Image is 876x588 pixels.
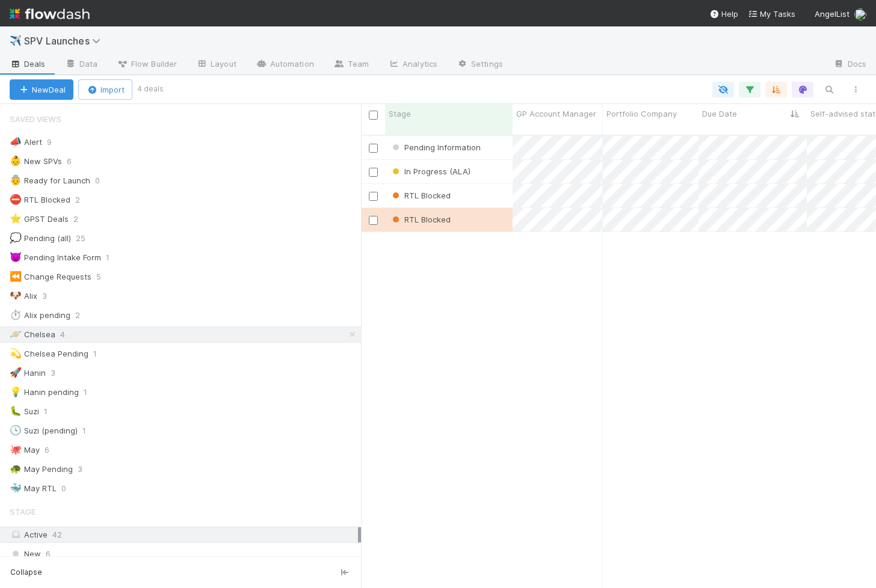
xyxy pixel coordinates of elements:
[390,189,451,201] div: RTL Blocked
[324,55,378,75] a: Team
[10,462,73,477] div: May Pending
[93,346,109,361] span: 1
[369,144,378,153] input: Toggle Row Selected
[95,173,112,188] span: 0
[10,154,62,169] div: New SPVs
[24,35,106,47] span: SPV Launches
[748,9,795,19] span: My Tasks
[10,527,358,542] div: Active
[709,8,738,20] div: Help
[47,135,64,150] span: 9
[702,108,737,120] span: Due Date
[96,269,113,284] span: 5
[61,481,78,496] span: 0
[10,35,22,46] span: ✈️
[10,443,40,458] div: May
[10,547,41,562] span: New
[10,289,37,304] div: Alix
[137,84,164,94] small: 4 deals
[390,167,470,176] span: In Progress (ALA)
[390,165,470,177] div: In Progress (ALA)
[10,366,46,381] div: Hanin
[10,385,79,400] div: Hanin pending
[76,231,97,246] span: 25
[10,135,42,150] div: Alert
[10,310,22,320] span: ⏱️
[84,385,99,400] span: 1
[748,8,795,20] a: My Tasks
[10,213,22,224] span: ⭐
[389,108,411,120] span: Stage
[10,308,70,323] div: Alix pending
[106,250,122,265] span: 1
[10,194,22,204] span: ⛔
[10,233,22,243] span: 💭
[246,55,324,75] a: Automation
[10,329,22,339] span: 🪐
[369,192,378,201] input: Toggle Row Selected
[73,212,90,227] span: 2
[10,252,22,262] span: 👿
[10,444,22,455] span: 🐙
[55,55,107,75] a: Data
[51,366,67,381] span: 3
[10,346,88,361] div: Chelsea Pending
[854,8,866,20] img: avatar_aa70801e-8de5-4477-ab9d-eb7c67de69c1.png
[46,547,51,562] span: 6
[10,136,22,147] span: 📣
[10,79,73,100] button: NewDeal
[45,443,61,458] span: 6
[10,212,69,227] div: GPST Deals
[815,9,850,19] span: AngelList
[187,55,246,75] a: Layout
[824,55,876,75] a: Docs
[10,290,22,301] span: 🐶
[390,215,451,224] span: RTL Blocked
[10,425,22,435] span: 🕓
[390,141,481,153] div: Pending Information
[78,462,94,477] span: 3
[390,142,481,152] span: Pending Information
[10,348,22,358] span: 💫
[10,269,91,284] div: Change Requests
[378,55,447,75] a: Analytics
[82,423,98,438] span: 1
[10,367,22,378] span: 🚀
[10,404,39,419] div: Suzi
[117,58,177,70] span: Flow Builder
[67,154,84,169] span: 6
[10,231,71,246] div: Pending (all)
[10,173,90,188] div: Ready for Launch
[78,79,132,100] button: Import
[369,111,378,120] input: Toggle All Rows Selected
[10,175,22,185] span: 👵
[10,4,90,24] img: logo-inverted-e16ddd16eac7371096b0.svg
[390,191,451,200] span: RTL Blocked
[10,250,101,265] div: Pending Intake Form
[10,481,57,496] div: May RTL
[10,464,22,474] span: 🐢
[10,500,35,524] span: Stage
[44,404,60,419] span: 1
[10,423,78,438] div: Suzi (pending)
[369,216,378,225] input: Toggle Row Selected
[10,271,22,281] span: ⏪
[60,327,77,342] span: 4
[516,108,596,120] span: GP Account Manager
[10,107,61,131] span: Saved Views
[42,289,59,304] span: 3
[75,192,92,207] span: 2
[447,55,513,75] a: Settings
[10,327,55,342] div: Chelsea
[10,406,22,416] span: 🐛
[52,530,62,539] span: 42
[107,55,187,75] a: Flow Builder
[10,156,22,166] span: 👶
[10,567,42,578] span: Collapse
[10,192,70,207] div: RTL Blocked
[75,308,92,323] span: 2
[390,213,451,225] div: RTL Blocked
[10,483,22,493] span: 🐳
[369,168,378,177] input: Toggle Row Selected
[10,387,22,397] span: 💡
